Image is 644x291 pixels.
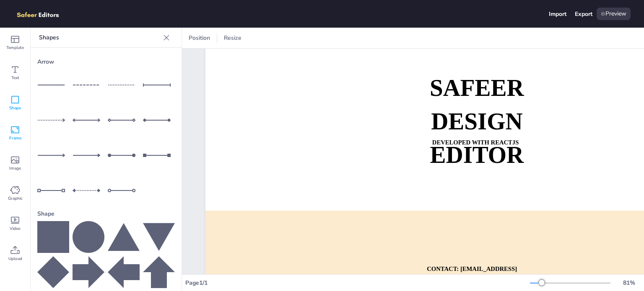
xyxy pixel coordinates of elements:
div: Export [575,10,592,18]
span: Upload [8,255,22,262]
span: Frame [9,135,21,142]
strong: DEVELOPED WITH REACTJS [432,139,519,146]
strong: SAFEER [430,75,524,100]
span: Image [9,165,21,172]
div: Preview [597,8,631,20]
div: Import [549,10,566,18]
div: 81 % [619,279,639,287]
img: logo.png [13,8,71,20]
span: Shape [9,105,21,111]
span: Resize [222,34,243,42]
span: Video [10,225,21,232]
strong: DESIGN EDITOR [430,108,524,167]
span: Template [6,44,24,51]
p: Shapes [39,28,160,48]
div: Shape [37,206,175,221]
div: Arrow [37,54,175,69]
span: Text [11,75,19,81]
span: Position [187,34,212,42]
span: Graphic [8,195,23,202]
strong: CONTACT: [EMAIL_ADDRESS][DOMAIN_NAME] [427,265,517,281]
div: Page 1 / 1 [185,279,530,287]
